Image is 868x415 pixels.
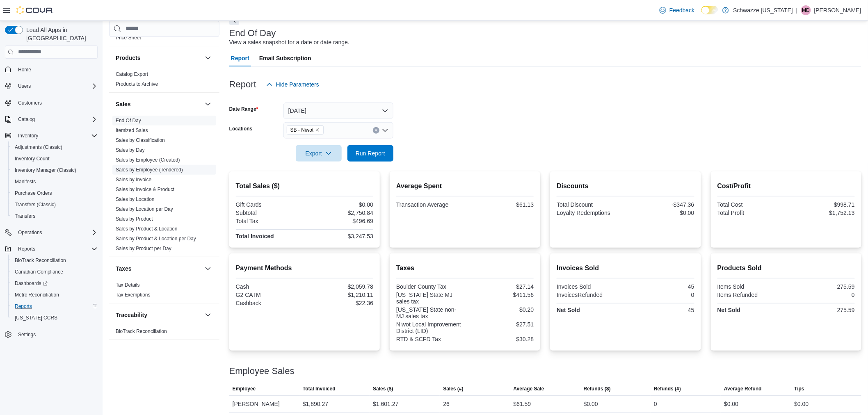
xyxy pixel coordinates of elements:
div: $0.00 [584,399,598,409]
div: Items Refunded [717,292,785,298]
a: Home [15,65,34,75]
span: Transfers (Classic) [11,200,98,210]
div: Total Cost [717,201,785,208]
span: Purchase Orders [15,190,52,196]
h3: Employee Sales [229,366,295,376]
span: Inventory Manager (Classic) [15,167,76,173]
span: Total Invoiced [303,385,336,392]
span: Sales by Employee (Tendered) [116,166,183,173]
span: BioTrack Reconciliation [116,328,167,335]
div: $30.28 [467,336,534,342]
span: Operations [18,229,42,236]
span: Reports [15,303,32,310]
div: Total Discount [557,201,624,208]
span: Products to Archive [116,81,158,87]
button: Sales [203,99,213,109]
a: Sales by Employee (Created) [116,157,180,163]
a: Canadian Compliance [11,267,66,277]
button: Canadian Compliance [8,266,101,278]
div: $2,750.84 [306,210,373,216]
button: Taxes [116,265,201,273]
div: $0.00 [795,399,809,409]
a: Feedback [656,2,698,18]
h2: Invoices Sold [557,263,694,273]
a: Purchase Orders [11,188,55,198]
div: [PERSON_NAME] [229,396,299,412]
a: Dashboards [8,278,101,289]
button: Inventory Manager (Classic) [8,164,101,176]
button: Products [116,54,201,62]
button: Purchase Orders [8,187,101,199]
h2: Cost/Profit [717,181,855,191]
button: [DATE] [283,103,393,119]
div: $61.13 [467,201,534,208]
a: Sales by Location [116,196,155,202]
div: Total Profit [717,210,785,216]
button: Traceability [116,311,201,319]
span: Employee [233,385,256,392]
a: Tax Exemptions [116,292,151,298]
label: Date Range [229,106,258,112]
div: Traceability [109,326,219,340]
button: Transfers (Classic) [8,199,101,210]
button: Inventory [15,131,41,141]
a: Price Sheet [116,35,141,41]
span: Inventory [15,131,98,141]
button: Reports [8,301,101,312]
div: Sales [109,116,219,257]
span: Tax Details [116,282,140,288]
span: Catalog Export [116,71,148,78]
div: Cashback [236,300,303,306]
a: Sales by Employee (Tendered) [116,167,183,173]
button: Hide Parameters [263,76,322,93]
button: Metrc Reconciliation [8,289,101,301]
a: Products to Archive [116,81,158,87]
span: Dashboards [15,280,48,287]
div: $1,210.11 [306,292,373,298]
div: $998.71 [788,201,855,208]
div: RTD & SCFD Tax [396,336,464,342]
a: Sales by Product & Location [116,226,178,232]
h2: Payment Methods [236,263,373,273]
button: Taxes [203,264,213,274]
a: [US_STATE] CCRS [11,313,61,323]
span: Manifests [11,177,98,187]
span: Inventory Manager (Classic) [11,165,98,175]
h2: Total Sales ($) [236,181,373,191]
span: Hide Parameters [276,80,319,89]
span: Home [15,64,98,75]
button: Adjustments (Classic) [8,141,101,153]
button: Reports [15,244,39,254]
button: Inventory [2,130,101,141]
div: Loyalty Redemptions [557,210,624,216]
div: $27.51 [467,321,534,328]
a: Sales by Product per Day [116,246,171,251]
span: Adjustments (Classic) [11,142,98,152]
button: Traceability [203,310,213,320]
div: View a sales snapshot for a date or date range. [229,38,349,47]
span: Transfers [15,213,35,219]
h3: Sales [116,100,131,108]
button: Home [2,64,101,75]
h2: Discounts [557,181,694,191]
span: Refunds ($) [584,385,611,392]
div: $27.14 [467,283,534,290]
span: [US_STATE] CCRS [15,315,57,321]
div: 0 [654,399,657,409]
span: Sales by Invoice & Product [116,186,174,193]
button: Settings [2,328,101,340]
button: Remove SB - Niwot from selection in this group [315,128,320,132]
div: Invoices Sold [557,283,624,290]
a: End Of Day [116,118,141,123]
input: Dark Mode [701,6,719,14]
span: Users [15,81,98,91]
div: [US_STATE] State MJ sales tax [396,292,464,305]
div: Gift Cards [236,201,303,208]
span: Home [18,66,31,73]
button: Export [296,145,342,162]
span: Feedback [669,6,694,14]
div: Total Tax [236,218,303,224]
span: Reports [18,246,35,252]
div: InvoicesRefunded [557,292,624,298]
